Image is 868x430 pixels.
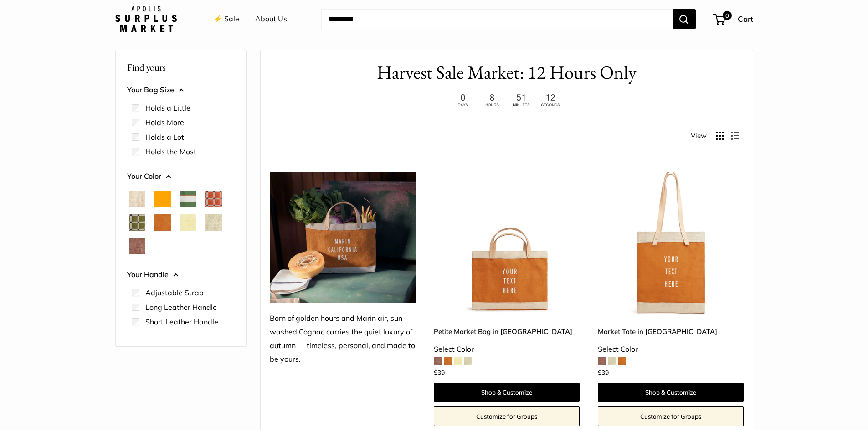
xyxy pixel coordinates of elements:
a: Shop & Customize [434,383,580,402]
button: Display products as grid [716,132,724,140]
button: Orange [154,191,171,207]
button: Daisy [180,214,196,231]
div: Select Color [434,343,580,356]
label: Holds More [145,117,184,128]
button: Display products as list [731,132,739,140]
div: Select Color [598,343,744,356]
h1: Harvest Sale Market: 12 Hours Only [274,59,739,86]
button: Chenille Window Sage [129,214,145,231]
label: Adjustable Strap [145,287,204,298]
a: Shop & Customize [598,383,744,402]
button: Mint Sorbet [205,214,222,231]
button: Search [673,9,696,29]
p: Find yours [127,58,235,76]
button: Court Green [180,191,196,207]
button: Your Color [127,170,235,183]
button: Natural [129,191,145,207]
a: ⚡️ Sale [213,12,239,26]
button: Chenille Window Brick [205,191,222,207]
button: Cognac [154,214,171,231]
label: Short Leather Handle [145,316,218,327]
span: $39 [434,369,445,377]
img: 12 hours only. Ends at 8pm [450,91,564,109]
input: Search... [321,9,673,29]
a: Petite Market Bag in [GEOGRAPHIC_DATA] [434,326,580,337]
img: Market Tote in Cognac [598,172,744,317]
div: Born of golden hours and Marin air, sun-washed Cognac carries the quiet luxury of autumn — timele... [270,312,416,366]
span: Cart [738,14,753,24]
span: View [691,129,707,142]
img: Apolis: Surplus Market [115,6,177,32]
a: Market Tote in [GEOGRAPHIC_DATA] [598,326,744,337]
button: Your Handle [127,268,235,282]
img: Born of golden hours and Marin air, sun-washed Cognac carries the quiet luxury of autumn — timele... [270,172,416,303]
button: Your Bag Size [127,83,235,97]
span: 0 [722,11,731,20]
label: Holds the Most [145,146,196,157]
a: Customize for Groups [434,406,580,426]
button: Mustang [129,238,145,254]
a: 0 Cart [714,12,753,26]
label: Holds a Little [145,102,190,113]
a: Customize for Groups [598,406,744,426]
a: Petite Market Bag in CognacPetite Market Bag in Cognac [434,172,580,317]
a: About Us [255,12,287,26]
label: Long Leather Handle [145,302,217,313]
label: Holds a Lot [145,132,184,142]
span: $39 [598,369,609,377]
img: Petite Market Bag in Cognac [434,172,580,317]
a: Market Tote in CognacMarket Tote in Cognac [598,172,744,317]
